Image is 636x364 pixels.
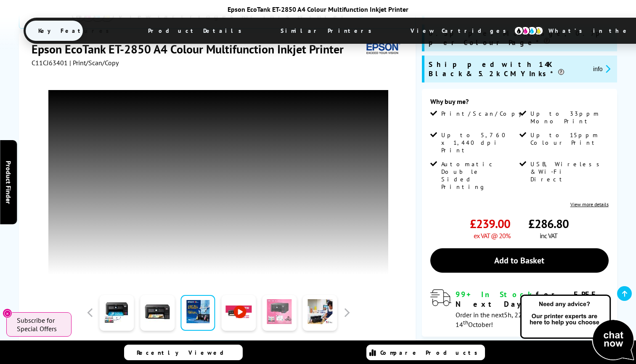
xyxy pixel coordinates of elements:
[518,293,636,362] img: Open Live Chat window
[3,308,12,318] button: Close
[26,21,126,41] span: Key Features
[456,311,595,329] span: Order in the next for Free Delivery [DATE] 14 October!
[514,26,543,35] img: cmyk-icon.svg
[430,290,609,328] div: modal_delivery
[530,110,607,125] span: Up to 33ppm Mono Print
[474,231,510,240] span: ex VAT @ 20%
[530,131,607,146] span: Up to 15ppm Colour Print
[528,216,569,231] span: £286.80
[463,319,468,326] sup: th
[591,64,613,74] button: promo-description
[430,248,609,273] a: Add to Basket
[135,21,259,41] span: Product Details
[17,316,63,333] span: Subscribe for Special Offers
[540,231,557,240] span: inc VAT
[429,60,587,78] span: Shipped with 14K Black & 5.2k CMY Inks*
[504,311,527,319] span: 5h, 22m
[24,5,612,13] div: Epson EcoTank ET-2850 A4 Colour Multifunction Inkjet Printer
[456,290,536,299] span: 99+ In Stock
[380,349,482,356] span: Compare Products
[570,201,609,207] a: View more details
[366,345,485,360] a: Compare Products
[137,349,232,356] span: Recently Viewed
[69,58,119,67] span: | Print/Scan/Copy
[530,160,607,183] span: USB, Wireless & Wi-Fi Direct
[4,160,13,204] span: Product Finder
[268,21,389,41] span: Similar Printers
[32,58,68,67] span: C11CJ63401
[441,110,528,117] span: Print/Scan/Copy
[441,131,518,154] span: Up to 5,760 x 1,440 dpi Print
[124,345,243,360] a: Recently Viewed
[398,20,527,42] span: View Cartridges
[456,290,609,309] div: for FREE Next Day Delivery
[430,97,609,110] div: Why buy me?
[470,216,510,231] span: £239.00
[441,160,518,191] span: Automatic Double Sided Printing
